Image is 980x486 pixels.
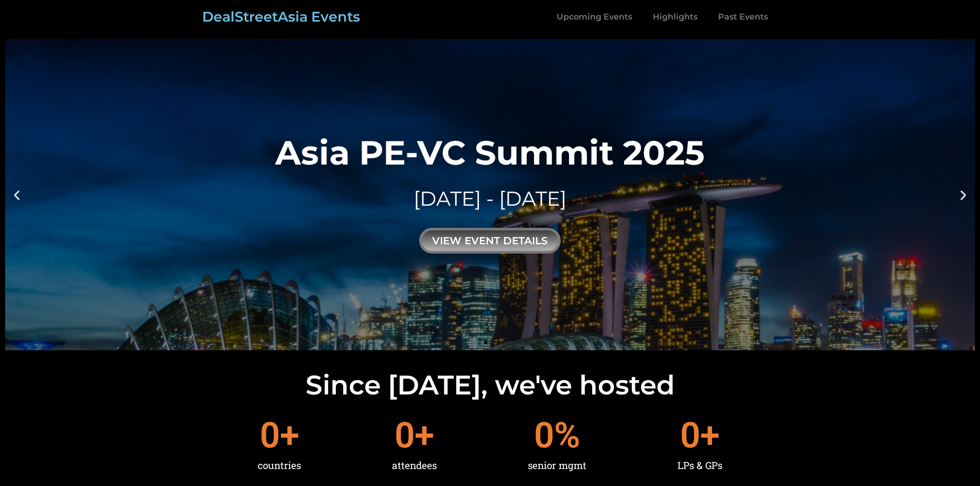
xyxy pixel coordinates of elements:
div: LPs & GPs [678,453,722,478]
span: + [700,418,722,453]
div: view event details [419,228,561,254]
div: Asia PE-VC Summit 2025 [275,136,705,169]
span: Go to slide 1 [484,341,487,344]
span: % [554,418,586,453]
div: attendees [392,453,437,478]
a: Past Events [708,5,778,29]
span: 0 [680,418,700,453]
div: Next slide [957,188,970,201]
span: 0 [395,418,415,453]
div: senior mgmt [528,453,586,478]
div: Previous slide [10,188,23,201]
span: 0 [534,418,554,453]
span: Go to slide 2 [493,341,496,344]
h2: Since [DATE], we've hosted [5,372,975,399]
a: Highlights [643,5,708,29]
div: [DATE] - [DATE] [275,185,705,213]
span: + [280,418,301,453]
a: Asia PE-VC Summit 2025[DATE] - [DATE]view event details [5,39,975,350]
a: Upcoming Events [546,5,643,29]
span: 0 [260,418,280,453]
a: DealStreetAsia Events [202,8,360,25]
span: + [415,418,437,453]
div: countries [258,453,301,478]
